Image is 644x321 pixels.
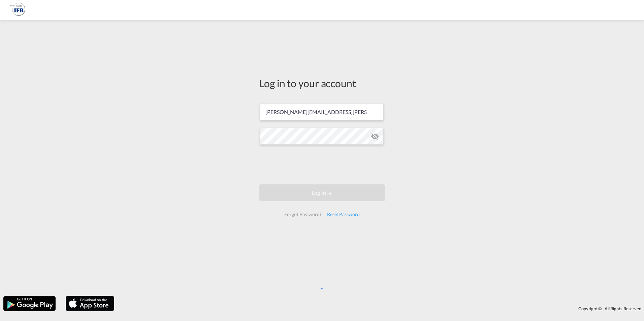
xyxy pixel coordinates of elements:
div: Forgot Password? [282,208,324,220]
input: Enter email/phone number [260,104,384,120]
div: Copyright © . All Rights Reserved [118,303,644,314]
img: 1f261f00256b11eeaf3d89493e6660f9.png [10,3,25,18]
img: apple.png [65,295,115,312]
div: Log in to your account [259,76,385,90]
iframe: reCAPTCHA [271,151,373,178]
div: Reset Password [324,208,362,220]
md-icon: icon-eye-off [371,132,379,140]
button: LOGIN [259,184,385,201]
img: google.png [3,295,56,312]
